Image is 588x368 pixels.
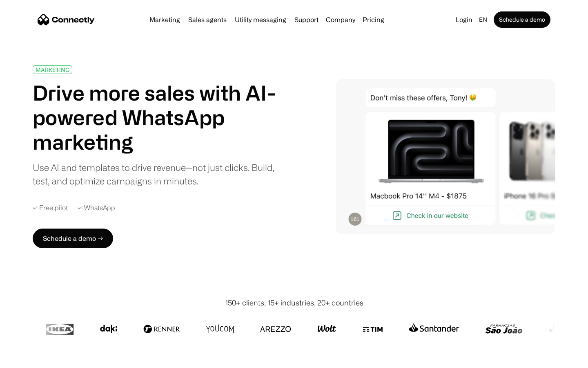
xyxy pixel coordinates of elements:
[359,16,388,23] a: Pricing
[326,14,355,25] div: Company
[494,11,550,28] a: Schedule a demo
[291,16,322,23] a: Support
[146,16,183,23] a: Marketing
[36,67,69,73] div: MARKETING
[33,204,68,212] div: ✓ Free pilot
[452,14,476,25] a: Login
[8,353,49,365] aside: Language selected: English
[78,204,115,212] div: ✓ WhatsApp
[232,16,290,23] a: Utility messaging
[185,16,230,23] a: Sales agents
[225,297,363,308] div: 150+ clients, 15+ industries, 20+ countries
[33,229,113,248] a: Schedule a demo →
[33,81,285,154] h1: Drive more sales with AI-powered WhatsApp marketing
[479,14,487,25] div: en
[33,161,285,188] div: Use AI and templates to drive revenue—not just clicks. Build, test, and optimize campaigns in min...
[16,354,49,365] ul: Language list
